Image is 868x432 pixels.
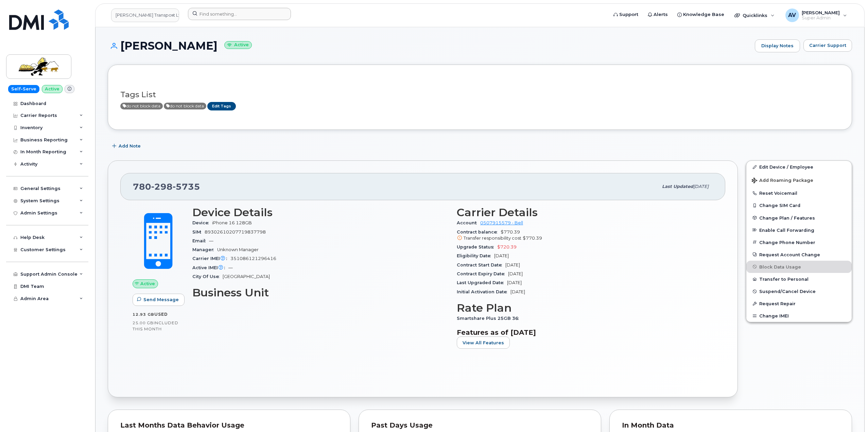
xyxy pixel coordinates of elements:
span: Carrier IMEI [192,256,230,261]
button: Add Roaming Package [746,173,852,187]
small: Active [224,41,252,49]
span: Contract Start Date [457,262,505,267]
button: Transfer to Personal [746,273,852,285]
span: — [228,265,233,270]
div: In Month Data [622,422,839,429]
span: Enable Call Forwarding [759,227,814,232]
a: 0507915579 - Bell [480,220,523,225]
span: [DATE] [505,262,520,267]
button: Add Note [108,140,146,152]
h3: Business Unit [192,287,449,299]
span: Active [140,280,155,287]
button: Change Plan / Features [746,212,852,224]
span: [DATE] [508,271,523,276]
span: Eligibility Date [457,253,494,258]
span: 298 [151,182,173,192]
span: Active to August 17, 2025 [164,103,206,109]
span: 89302610207719837798 [205,229,266,235]
span: Last Upgraded Date [457,280,507,285]
h3: Features as of [DATE] [457,328,713,336]
span: SIM [192,229,205,235]
div: Past Days Usage [371,422,589,429]
span: View All Features [463,340,504,346]
span: Unknown Manager [217,247,259,252]
span: [DATE] [494,253,509,258]
span: Change Plan / Features [759,215,815,220]
span: Suspend/Cancel Device [759,289,816,294]
span: [GEOGRAPHIC_DATA] [223,274,270,279]
span: iPhone 16 128GB [212,220,252,225]
span: Contract balance [457,229,501,235]
span: City Of Use [192,274,223,279]
span: Contract Expiry Date [457,271,508,276]
span: Upgrade Status [457,244,497,249]
h3: Carrier Details [457,206,713,219]
button: Carrier Support [803,39,852,52]
span: Manager [192,247,217,252]
span: [DATE] [507,280,522,285]
span: used [154,312,168,317]
span: included this month [133,320,178,331]
button: Suspend/Cancel Device [746,285,852,297]
button: Request Repair [746,297,852,310]
span: Last updated [662,184,693,189]
span: $770.39 [457,229,713,242]
span: Active IMEI [192,265,228,270]
span: [DATE] [510,289,525,294]
span: Initial Activation Date [457,289,510,294]
span: 12.93 GB [133,312,154,317]
span: [DATE] [693,184,709,189]
button: Change IMEI [746,310,852,322]
span: Smartshare Plus 25GB 36 [457,316,522,321]
a: Display Notes [755,39,800,52]
h1: [PERSON_NAME] [108,40,751,52]
span: Active to December 31, 2025 [120,103,163,109]
span: $720.39 [497,244,517,249]
a: Edit Device / Employee [746,161,852,173]
span: Add Note [119,143,141,149]
span: Add Roaming Package [752,178,813,184]
span: — [209,238,213,243]
span: 351086121296416 [230,256,276,261]
span: Device [192,220,212,225]
span: 780 [133,182,200,192]
h3: Tags List [120,90,839,99]
span: $770.39 [523,236,542,241]
button: Request Account Change [746,248,852,261]
h3: Device Details [192,206,449,219]
span: 25.00 GB [133,321,154,325]
div: Last Months Data Behavior Usage [120,422,338,429]
span: Account [457,220,480,225]
button: Change Phone Number [746,236,852,248]
button: Block Data Usage [746,261,852,273]
span: Carrier Support [809,42,846,49]
button: Send Message [133,294,185,306]
span: Send Message [143,296,179,303]
button: Change SIM Card [746,199,852,211]
button: Enable Call Forwarding [746,224,852,236]
span: 5735 [173,182,200,192]
span: Transfer responsibility cost [464,236,521,241]
button: View All Features [457,336,510,349]
button: Reset Voicemail [746,187,852,199]
h3: Rate Plan [457,302,713,314]
span: Email [192,238,209,243]
a: Edit Tags [207,102,236,110]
